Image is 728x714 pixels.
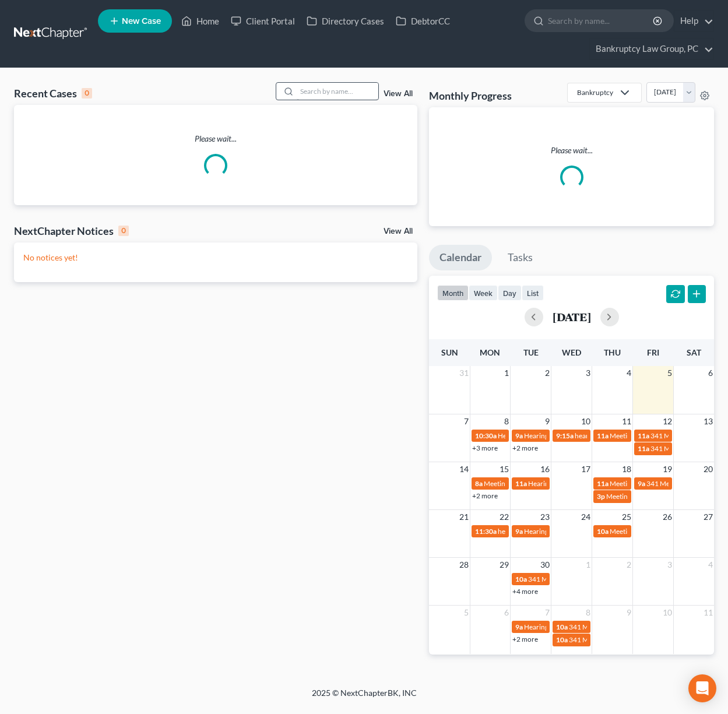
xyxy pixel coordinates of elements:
span: 4 [625,366,632,380]
button: week [469,285,498,301]
span: 12 [662,414,673,428]
span: 341 Meeting for [PERSON_NAME] and [PERSON_NAME] [528,575,702,583]
span: 10a [597,527,609,536]
p: Please wait... [14,133,417,145]
a: Help [674,10,713,31]
div: 2025 © NextChapterBK, INC [32,687,697,708]
span: 26 [662,510,673,524]
a: +2 more [472,491,498,500]
div: Bankruptcy [577,87,613,97]
span: 5 [463,606,470,620]
span: 6 [503,606,510,620]
span: 9a [515,527,523,536]
span: 14 [458,462,470,476]
span: Hearing for [PERSON_NAME] and [PERSON_NAME] [524,622,684,631]
input: Search by name... [548,10,655,31]
span: 2 [544,366,551,380]
a: Bankruptcy Law Group, PC [590,38,713,59]
span: 11a [638,444,649,453]
span: 28 [458,558,470,572]
span: 9 [544,414,551,428]
span: hearing for [PERSON_NAME] and [PERSON_NAME] [PERSON_NAME] [498,527,712,536]
span: 20 [702,462,714,476]
span: 24 [580,510,592,524]
span: 22 [498,510,510,524]
span: Hearing for [PERSON_NAME] [PERSON_NAME] [524,527,671,536]
span: Sun [441,347,458,357]
span: New Case [122,17,161,26]
input: Search by name... [297,83,378,100]
a: View All [384,227,413,235]
span: 11:30a [475,527,497,536]
span: 11a [597,431,609,440]
span: Hearing for M E [PERSON_NAME] and [PERSON_NAME] [528,479,701,488]
span: 7 [463,414,470,428]
button: day [498,285,522,301]
span: 19 [662,462,673,476]
a: Calendar [429,245,492,270]
span: 9a [515,431,523,440]
span: 11a [638,431,649,440]
a: Home [175,10,225,31]
span: Hearing for [PERSON_NAME] [PERSON_NAME] [498,431,645,440]
div: 0 [82,88,92,99]
span: 13 [702,414,714,428]
span: 10 [580,414,592,428]
span: 10a [556,622,568,631]
span: 9 [625,606,632,620]
span: Tue [523,347,539,357]
span: 4 [707,558,714,572]
span: 25 [621,510,632,524]
button: month [437,285,469,301]
span: 18 [621,462,632,476]
span: Thu [604,347,621,357]
span: 1 [585,558,592,572]
span: 1 [503,366,510,380]
span: 9:15a [556,431,574,440]
span: Sat [687,347,701,357]
a: +2 more [512,444,538,452]
a: Tasks [497,245,543,270]
span: 27 [702,510,714,524]
h3: Monthly Progress [429,89,512,103]
span: 9a [515,622,523,631]
button: list [522,285,544,301]
span: 5 [666,366,673,380]
div: Recent Cases [14,86,92,100]
span: 15 [498,462,510,476]
a: +3 more [472,444,498,452]
a: View All [384,90,413,98]
span: 11a [515,479,527,488]
span: 3 [666,558,673,572]
span: 11 [702,606,714,620]
span: 7 [544,606,551,620]
span: 17 [580,462,592,476]
span: 31 [458,366,470,380]
span: Mon [480,347,500,357]
div: NextChapter Notices [14,224,129,238]
span: 8 [585,606,592,620]
div: 0 [118,226,129,236]
span: 341 Meeting for [PERSON_NAME] [569,622,674,631]
p: Please wait... [438,145,705,156]
span: 6 [707,366,714,380]
a: Directory Cases [301,10,390,31]
span: Wed [562,347,581,357]
a: Client Portal [225,10,301,31]
h2: [DATE] [553,311,591,323]
span: 3 [585,366,592,380]
span: 29 [498,558,510,572]
span: 10:30a [475,431,497,440]
span: 3p [597,492,605,501]
span: Hearing for [PERSON_NAME] [PERSON_NAME] [524,431,671,440]
span: hearing for [PERSON_NAME] [PERSON_NAME] [575,431,720,440]
span: 30 [539,558,551,572]
span: 8a [475,479,483,488]
span: 10a [515,575,527,583]
a: DebtorCC [390,10,456,31]
span: 9a [638,479,645,488]
span: Meeting of Creditors for [PERSON_NAME] and [PERSON_NAME] [484,479,682,488]
p: No notices yet! [23,252,408,263]
span: Fri [647,347,659,357]
span: 11 [621,414,632,428]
